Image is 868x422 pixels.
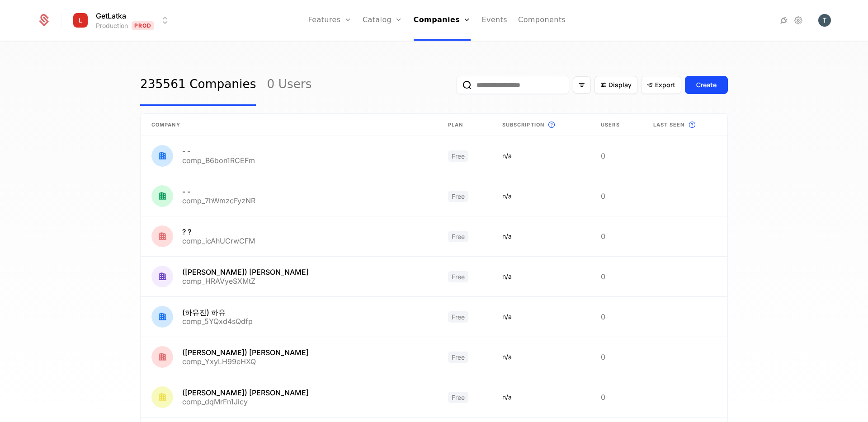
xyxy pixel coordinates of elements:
[72,10,171,30] button: Select environment
[70,9,91,31] img: GetLatka
[655,80,675,89] span: Export
[573,76,591,94] button: Filter options
[140,64,256,106] a: 235561 Companies
[653,121,685,129] span: Last seen
[267,64,311,106] a: 0 Users
[818,14,831,27] img: Tsovak Harutyunyan
[778,15,789,26] a: Integrations
[96,10,126,21] span: GetLatka
[96,21,128,30] div: Production
[818,14,831,27] button: Open user button
[590,114,642,136] th: Users
[594,76,637,94] button: Display
[685,76,728,94] button: Create
[641,76,681,94] button: Export
[141,114,437,136] th: Company
[696,80,717,89] div: Create
[609,80,632,89] span: Display
[437,114,491,136] th: Plan
[502,121,544,129] span: Subscription
[793,15,804,26] a: Settings
[132,21,155,30] span: Prod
